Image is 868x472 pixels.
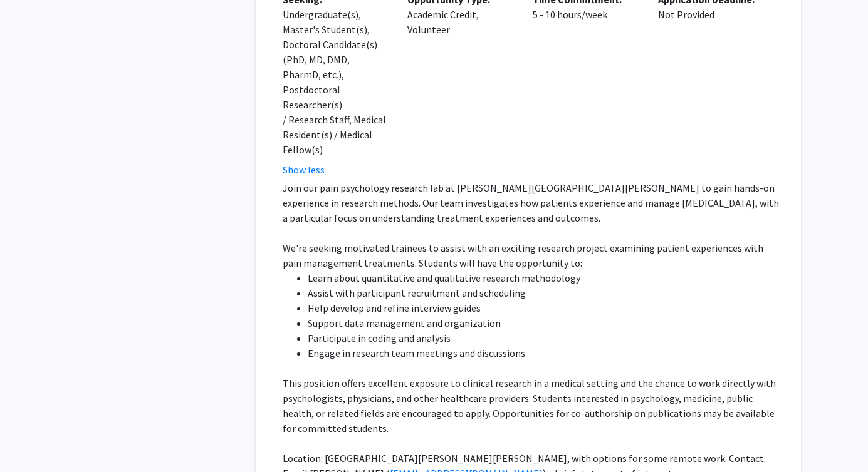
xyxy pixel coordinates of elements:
[308,270,783,285] li: Learn about quantitative and qualitative research methodology
[308,331,783,346] li: Participate in coding and analysis
[308,316,783,331] li: Support data management and organization
[283,376,783,436] p: This position offers excellent exposure to clinical research in a medical setting and the chance ...
[283,162,325,177] button: Show less
[283,180,783,225] p: Join our pain psychology research lab at [PERSON_NAME][GEOGRAPHIC_DATA][PERSON_NAME] to gain hand...
[308,346,783,361] li: Engage in research team meetings and discussions
[9,416,53,463] iframe: Chat
[308,285,783,300] li: Assist with participant recruitment and scheduling
[283,240,783,270] p: We're seeking motivated trainees to assist with an exciting research project examining patient ex...
[283,7,389,157] div: Undergraduate(s), Master's Student(s), Doctoral Candidate(s) (PhD, MD, DMD, PharmD, etc.), Postdo...
[308,300,783,316] li: Help develop and refine interview guides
